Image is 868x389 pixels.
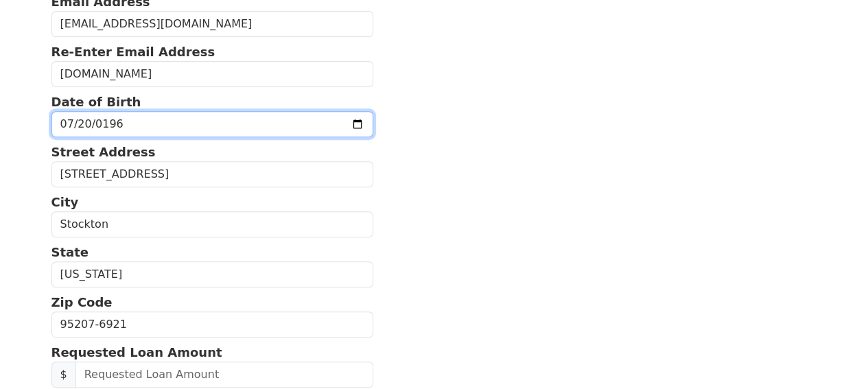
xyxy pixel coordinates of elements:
input: Zip Code [51,311,374,338]
input: Re-Enter Email Address [51,61,374,87]
strong: State [51,245,89,259]
input: Email Address [51,11,374,37]
input: City [51,211,374,237]
strong: Date of Birth [51,95,141,109]
strong: Zip Code [51,295,113,309]
input: Street Address [51,161,374,187]
strong: Street Address [51,145,156,159]
strong: City [51,195,79,209]
strong: Re-Enter Email Address [51,45,215,59]
span: $ [51,362,76,388]
strong: Requested Loan Amount [51,345,222,359]
input: Requested Loan Amount [75,362,373,388]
